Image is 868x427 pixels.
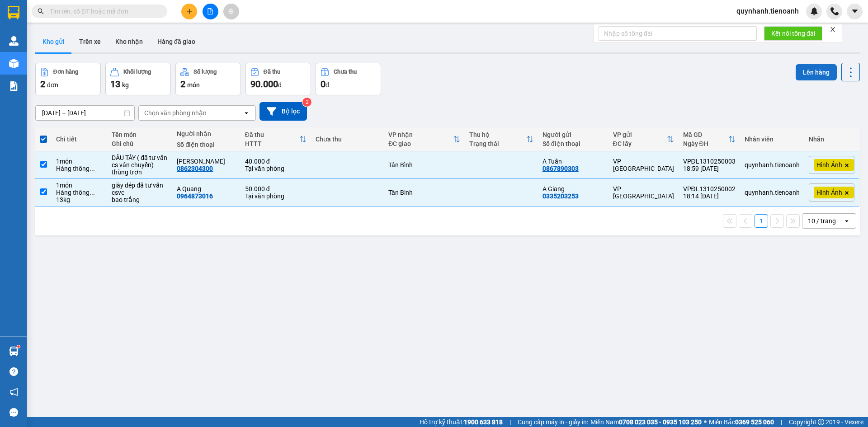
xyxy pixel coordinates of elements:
[175,63,241,95] button: Số lượng2món
[542,140,604,147] div: Số điện thoại
[228,8,234,14] span: aim
[177,141,236,148] div: Số điện thoại
[613,185,674,200] div: VP [GEOGRAPHIC_DATA]
[278,81,282,89] span: đ
[302,98,311,107] sup: 2
[180,79,185,89] span: 2
[745,189,800,196] div: quynhanh.tienoanh
[509,417,511,427] span: |
[110,79,120,89] span: 13
[764,26,822,41] button: Kết nối tổng đài
[56,196,103,203] div: 13 kg
[56,165,103,172] div: Hàng thông thường
[816,161,842,169] span: Hình Ảnh
[388,140,453,147] div: ĐC giao
[388,131,453,138] div: VP nhận
[388,161,460,169] div: Tân Bình
[709,417,774,427] span: Miền Bắc
[469,131,526,138] div: Thu hộ
[203,4,218,19] button: file-add
[325,81,329,89] span: đ
[112,182,168,196] div: giày dép đã tư vấn csvc
[599,26,757,41] input: Nhập số tổng đài
[810,7,818,15] img: icon-new-feature
[518,417,588,427] span: Cung cấp máy in - giấy in:
[243,109,250,117] svg: open
[745,136,800,143] div: Nhân viên
[245,192,307,200] div: Tại văn phòng
[186,8,193,14] span: plus
[245,131,299,138] div: Đã thu
[613,140,667,147] div: ĐC lấy
[683,165,736,172] div: 18:59 [DATE]
[177,192,213,200] div: 0964873016
[187,81,200,89] span: món
[112,131,168,138] div: Tên món
[181,4,197,19] button: plus
[683,185,736,192] div: VPĐL1310250002
[177,185,236,192] div: A Quang
[122,81,129,89] span: kg
[52,52,105,60] span: 18:59:21 [DATE]
[683,192,736,200] div: 18:14 [DATE]
[542,185,604,192] div: A Giang
[56,189,103,196] div: Hàng thông thường
[781,417,782,427] span: |
[259,102,307,121] button: Bộ lọc
[465,127,538,151] th: Toggle SortBy
[105,63,171,95] button: Khối lượng13kg
[90,189,95,196] span: ...
[830,7,839,15] img: phone-icon
[9,36,19,46] img: warehouse-icon
[613,131,667,138] div: VP gửi
[683,140,728,147] div: Ngày ĐH
[207,8,213,14] span: file-add
[542,158,604,165] div: A Tuấn
[771,28,815,38] span: Kết nối tổng đài
[112,196,168,203] div: bao trắng
[683,131,728,138] div: Mã GD
[56,136,103,143] div: Chi tiết
[809,136,854,143] div: Nhãn
[177,130,236,137] div: Người nhận
[469,140,526,147] div: Trạng thái
[44,44,110,60] span: quynhanh.tienoanh - In:
[112,154,168,169] div: DÂU TÂY ( đã tư vấn cs vân chuyển)
[316,136,380,143] div: Chưa thu
[816,188,842,197] span: Hình Ảnh
[17,345,20,348] sup: 1
[144,108,207,117] div: Chọn văn phòng nhận
[619,418,702,426] strong: 0708 023 035 - 0935 103 250
[44,27,114,34] span: A Tuấn - 0867890303
[847,4,863,19] button: caret-down
[808,216,836,225] div: 10 / trang
[388,189,460,196] div: Tân Bình
[542,165,579,172] div: 0867890303
[9,59,19,68] img: warehouse-icon
[35,63,101,95] button: Đơn hàng2đơn
[90,165,95,172] span: ...
[108,31,150,52] button: Kho nhận
[177,158,236,165] div: ANH ĐIỀN
[72,31,108,52] button: Trên xe
[250,79,278,89] span: 90.000
[223,4,239,19] button: aim
[245,158,307,165] div: 40.000 đ
[9,408,18,417] span: message
[36,106,134,120] input: Select a date range.
[112,169,168,176] div: thùng trơn
[464,418,503,426] strong: 1900 633 818
[334,69,357,75] div: Chưa thu
[56,158,103,165] div: 1 món
[8,6,19,19] img: logo-vxr
[150,31,203,52] button: Hàng đã giao
[613,158,674,172] div: VP [GEOGRAPHIC_DATA]
[245,63,311,95] button: Đã thu90.000đ
[38,8,44,14] span: search
[542,131,604,138] div: Người gửi
[316,63,381,95] button: Chưa thu0đ
[321,79,325,89] span: 0
[177,165,213,172] div: 0862304300
[9,367,18,376] span: question-circle
[851,7,859,15] span: caret-down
